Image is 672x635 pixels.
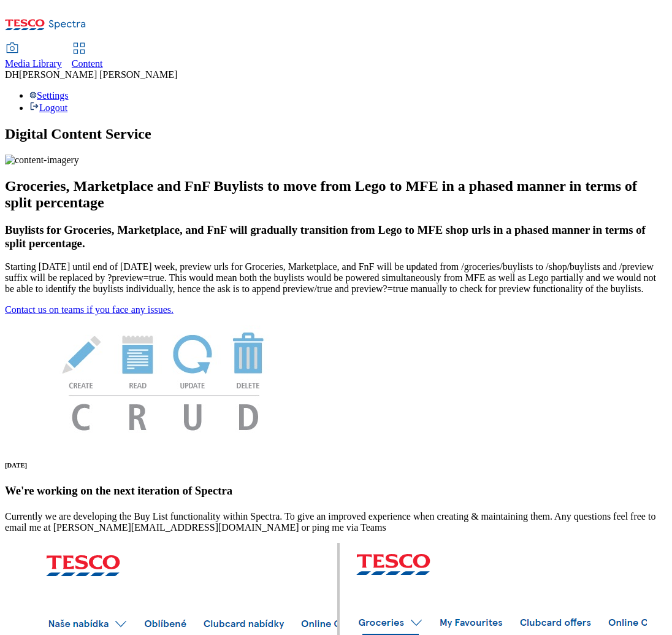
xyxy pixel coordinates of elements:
a: Content [72,44,103,69]
span: Content [72,58,103,69]
a: Logout [29,102,67,113]
h1: Digital Content Service [5,126,667,142]
a: Media Library [5,44,62,69]
img: content-imagery [5,155,79,166]
h2: Groceries, Marketplace and FnF Buylists to move from Lego to MFE in a phased manner in terms of s... [5,178,667,211]
a: Contact us on teams if you face any issues. [5,304,174,315]
img: News Image [5,315,324,444]
h3: We're working on the next iteration of Spectra [5,484,667,498]
h3: Buylists for Groceries, Marketplace, and FnF will gradually transition from Lego to MFE shop urls... [5,223,667,250]
p: Starting [DATE] until end of [DATE] week, preview urls for Groceries, Marketplace, and FnF will b... [5,261,667,294]
h6: [DATE] [5,461,667,469]
span: Media Library [5,58,62,69]
span: [PERSON_NAME] [PERSON_NAME] [19,69,177,80]
p: Currently we are developing the Buy List functionality within Spectra. To give an improved experi... [5,511,667,533]
a: Settings [29,90,69,101]
span: DH [5,69,19,80]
